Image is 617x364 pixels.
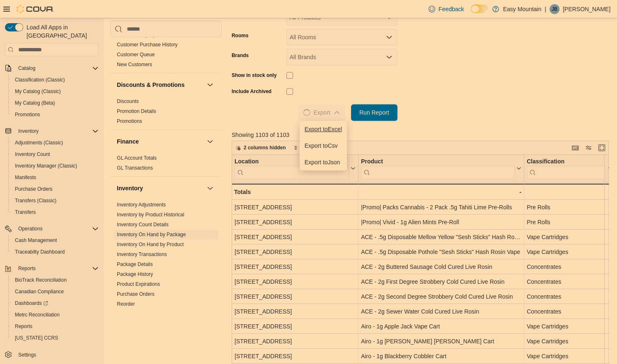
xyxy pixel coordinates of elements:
[232,131,613,139] p: Showing 1103 of 1103
[117,165,153,171] span: GL Transactions
[527,202,613,212] div: Pre Rolls
[117,51,155,58] span: Customer Queue
[12,138,66,148] a: Adjustments (Classic)
[2,62,102,74] button: Catalog
[386,54,392,60] button: Open list of options
[12,161,80,171] a: Inventory Manager (Classic)
[15,88,61,95] span: My Catalog (Classic)
[2,223,102,235] button: Operations
[18,65,35,72] span: Catalog
[234,187,356,197] div: Totals
[8,235,102,246] button: Cash Management
[549,4,559,14] div: Jesse Bello
[15,111,40,118] span: Promotions
[235,321,356,331] div: [STREET_ADDRESS]
[12,172,39,182] a: Manifests
[527,158,606,166] div: Classification
[117,137,139,146] h3: Finance
[12,235,99,245] span: Cash Management
[471,5,488,13] input: Dark Mode
[117,211,184,218] span: Inventory by Product Historical
[232,52,249,59] label: Brands
[597,143,607,153] button: Enter fullscreen
[361,217,521,227] div: |Promo| Vivid - 1g Alien Mints Pre-Roll
[117,108,156,114] a: Promotion Details
[15,237,57,244] span: Cash Management
[117,118,142,125] span: Promotions
[12,98,58,108] a: My Catalog (Beta)
[18,225,43,232] span: Operations
[117,118,142,124] a: Promotions
[117,155,157,161] span: GL Account Totals
[12,333,99,343] span: Washington CCRS
[300,121,347,137] button: Export toExcel
[117,291,155,297] span: Purchase Orders
[527,247,613,257] div: Vape Cartridges
[8,297,102,309] a: Dashboards
[117,81,184,89] h3: Discounts & Promotions
[12,184,56,194] a: Purchase Orders
[232,72,277,79] label: Show in stock only
[117,271,153,278] span: Package History
[15,277,67,283] span: BioTrack Reconciliation
[583,143,593,153] button: Display options
[232,32,249,39] label: Rooms
[117,61,152,68] span: New Customers
[527,321,613,331] div: Vape Cartridges
[12,86,64,96] a: My Catalog (Classic)
[12,321,36,331] a: Reports
[12,172,99,182] span: Manifests
[15,350,39,360] a: Settings
[8,321,102,332] button: Reports
[117,232,186,237] a: Inventory On Hand by Package
[8,97,102,109] button: My Catalog (Beta)
[117,281,160,287] span: Product Expirations
[15,263,99,273] span: Reports
[117,165,153,171] a: GL Transactions
[563,4,610,14] p: [PERSON_NAME]
[527,336,613,346] div: Vape Cartridges
[235,351,356,361] div: [STREET_ADDRESS]
[117,184,203,192] button: Inventory
[298,104,345,121] button: LoadingExport
[15,163,77,169] span: Inventory Manager (Classic)
[361,247,521,257] div: ACE - .5g Disposable Pothole "Sesh Sticks" Hash Rosin Vape
[110,20,222,73] div: Customer
[15,224,46,234] button: Operations
[235,277,356,287] div: [STREET_ADDRESS]
[361,321,521,331] div: Airo - 1g Apple Jack Vape Cart
[235,307,356,316] div: [STREET_ADDRESS]
[12,149,99,159] span: Inventory Count
[386,34,392,41] button: Open list of options
[12,149,53,159] a: Inventory Count
[361,187,521,197] div: -
[23,23,99,40] span: Load All Apps in [GEOGRAPHIC_DATA]
[8,183,102,195] button: Purchase Orders
[361,158,515,166] div: Product
[361,351,521,361] div: Airo - 1g Blackberry Cobbler Cart
[15,100,55,106] span: My Catalog (Beta)
[110,153,222,176] div: Finance
[303,104,340,121] span: Export
[12,75,68,85] a: Classification (Classic)
[15,350,99,360] span: Settings
[235,158,349,166] div: Location
[8,195,102,206] button: Transfers (Classic)
[15,323,32,330] span: Reports
[305,142,342,149] span: Export to Csv
[117,251,167,257] a: Inventory Transactions
[527,277,613,287] div: Concentrates
[117,184,143,192] h3: Inventory
[244,144,286,151] span: 2 columns hidden
[205,183,215,193] button: Inventory
[15,63,99,73] span: Catalog
[117,261,153,268] span: Package Details
[15,139,63,146] span: Adjustments (Classic)
[117,301,135,307] span: Reorder
[300,137,347,154] button: Export toCsv
[15,126,99,136] span: Inventory
[12,196,99,206] span: Transfers (Classic)
[15,300,48,307] span: Dashboards
[8,172,102,183] button: Manifests
[12,333,61,343] a: [US_STATE] CCRS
